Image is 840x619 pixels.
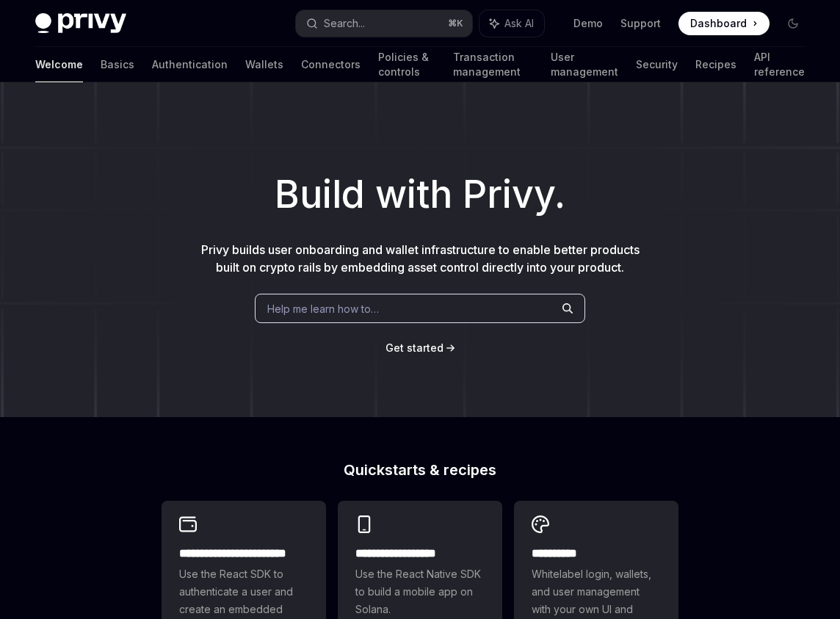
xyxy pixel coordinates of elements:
span: Help me learn how to… [267,301,379,316]
a: API reference [754,47,805,82]
button: Search...⌘K [296,10,473,37]
h1: Build with Privy. [23,166,817,223]
a: Get started [385,341,443,355]
a: Dashboard [678,12,770,35]
a: Demo [573,16,603,31]
a: Welcome [35,47,83,82]
span: ⌘ K [448,18,463,29]
a: Security [636,47,678,82]
span: Get started [385,341,443,354]
a: User management [551,47,618,82]
span: Ask AI [504,16,534,31]
a: Connectors [301,47,361,82]
a: Basics [101,47,134,82]
a: Transaction management [453,47,533,82]
span: Privy builds user onboarding and wallet infrastructure to enable better products built on crypto ... [201,242,640,275]
a: Support [620,16,661,31]
a: Policies & controls [378,47,435,82]
button: Ask AI [479,10,544,37]
h2: Quickstarts & recipes [162,463,678,477]
button: Toggle dark mode [781,12,805,35]
a: Wallets [245,47,283,82]
span: Use the React Native SDK to build a mobile app on Solana. [355,565,485,618]
a: Authentication [152,47,228,82]
img: dark logo [35,13,126,34]
a: Recipes [695,47,736,82]
div: Search... [324,15,365,32]
span: Dashboard [690,16,747,31]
